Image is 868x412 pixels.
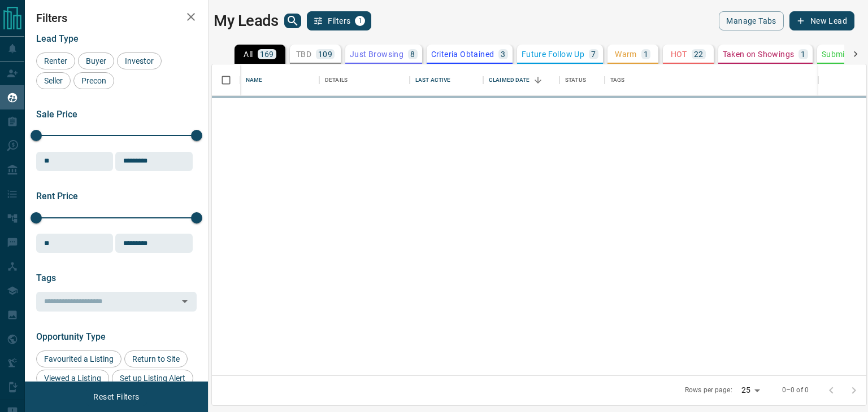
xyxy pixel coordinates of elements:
span: Seller [40,76,67,85]
div: Details [319,64,410,96]
p: HOT [671,50,687,58]
span: Favourited a Listing [40,354,118,363]
span: Set up Listing Alert [116,374,189,383]
p: All [244,50,253,58]
button: New Lead [789,11,854,30]
span: Investor [121,56,158,65]
p: 169 [260,50,274,58]
div: Name [246,64,263,96]
div: Investor [117,52,162,69]
div: Name [240,64,319,96]
span: Renter [40,56,71,65]
div: Buyer [78,52,114,69]
div: Last Active [415,64,450,96]
p: Future Follow Up [522,50,584,58]
p: Taken on Showings [723,50,795,58]
p: Just Browsing [350,50,403,58]
div: Tags [605,64,818,96]
div: Precon [73,72,114,89]
button: Manage Tabs [719,11,783,30]
div: Claimed Date [483,64,559,96]
div: Renter [36,52,75,69]
span: Opportunity Type [36,331,106,342]
p: Criteria Obtained [431,50,494,58]
div: Status [565,64,586,96]
div: Claimed Date [489,64,530,96]
p: 3 [501,50,505,58]
div: Favourited a Listing [36,350,121,367]
span: Tags [36,273,56,283]
div: Last Active [410,64,483,96]
h1: My Leads [214,12,279,30]
div: Tags [610,64,625,96]
button: Sort [530,72,546,88]
span: Lead Type [36,33,79,44]
span: Return to Site [128,354,184,363]
button: Filters1 [307,11,372,30]
div: Details [325,64,348,96]
p: 109 [318,50,332,58]
div: Seller [36,72,71,89]
p: 7 [591,50,596,58]
p: 0–0 of 0 [782,385,809,395]
p: 22 [694,50,704,58]
span: Precon [77,76,110,85]
button: Reset Filters [86,387,146,406]
span: Viewed a Listing [40,374,105,383]
p: TBD [296,50,311,58]
div: Status [559,64,605,96]
span: Rent Price [36,191,78,201]
p: Warm [615,50,637,58]
p: 1 [801,50,805,58]
div: Viewed a Listing [36,370,109,387]
span: Buyer [82,56,110,65]
div: Return to Site [124,350,188,367]
p: 8 [410,50,415,58]
button: search button [284,14,301,28]
h2: Filters [36,11,197,25]
span: 1 [356,17,364,25]
button: Open [177,293,193,309]
p: Rows per page: [685,385,732,395]
div: Set up Listing Alert [112,370,193,387]
div: 25 [737,382,764,398]
p: 1 [644,50,648,58]
span: Sale Price [36,109,77,120]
